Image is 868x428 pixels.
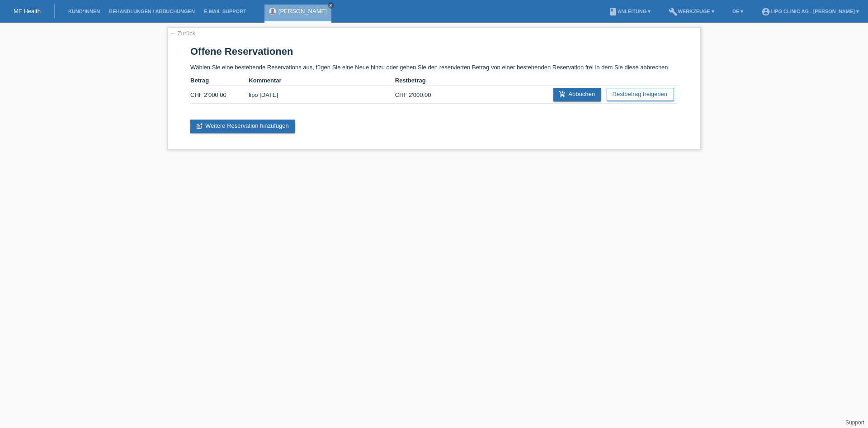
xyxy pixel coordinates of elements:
i: post_add [196,122,203,130]
a: MF Health [14,8,41,14]
a: [PERSON_NAME] [278,8,327,14]
div: Wählen Sie eine bestehende Reservations aus, fügen Sie eine Neue hinzu oder geben Sie den reservi... [167,27,701,149]
a: buildWerkzeuge ▾ [664,9,719,14]
a: close [328,2,334,9]
i: close [329,3,333,8]
th: Betrag [190,75,249,86]
i: account_circle [761,7,770,16]
i: add_shopping_cart [559,91,566,98]
td: CHF 2'000.00 [190,86,249,104]
a: Behandlungen / Abbuchungen [104,9,199,14]
a: account_circleLIPO CLINIC AG - [PERSON_NAME] ▾ [757,9,863,14]
a: DE ▾ [728,9,748,14]
td: lipo [DATE] [249,86,395,104]
a: add_shopping_cartAbbuchen [553,88,601,101]
a: E-Mail Support [199,9,251,14]
i: book [609,7,618,16]
a: bookAnleitung ▾ [604,9,655,14]
th: Kommentar [249,75,395,86]
a: post_addWeitere Reservation hinzufügen [190,120,295,133]
a: Support [845,419,864,426]
th: Restbetrag [395,75,453,86]
a: Kund*innen [64,9,104,14]
i: build [669,7,678,16]
h1: Offene Reservationen [190,46,678,57]
td: CHF 2'000.00 [395,86,453,104]
a: ← Zurück [170,30,195,37]
a: Restbetrag freigeben [607,88,674,101]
